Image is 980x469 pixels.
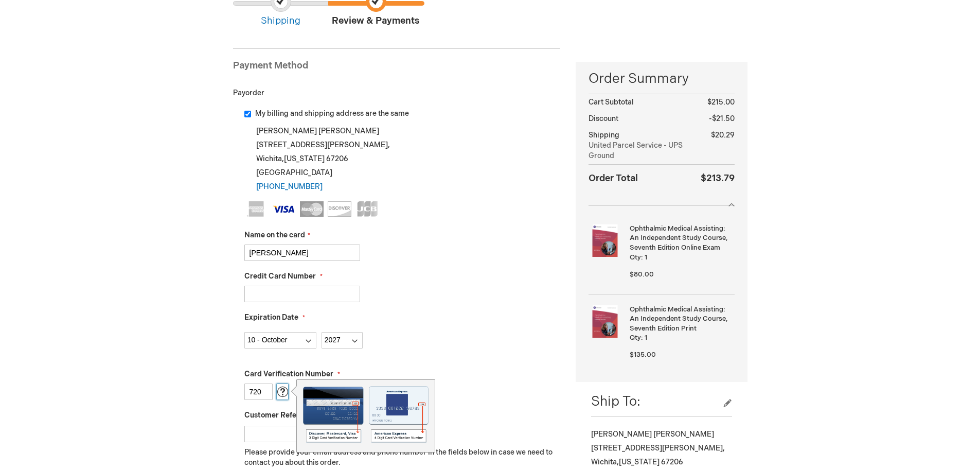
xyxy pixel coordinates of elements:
[645,334,647,342] span: 1
[630,270,654,279] span: $80.00
[255,109,409,118] span: My billing and shipping address are the same
[244,447,561,468] p: Please provide your email address and phone number in the fields below in case we need to contact...
[589,131,619,140] span: Shipping
[630,305,732,334] strong: Ophthalmic Medical Assisting: An Independent Study Course, Seventh Edition Print
[701,173,735,184] span: $213.79
[589,305,621,338] img: Ophthalmic Medical Assisting: An Independent Study Course, Seventh Edition Print
[244,201,268,217] img: American Express
[589,141,700,161] span: United Parcel Service - UPS Ground
[244,370,333,378] span: Card Verification Number
[244,272,316,281] span: Credit Card Number
[272,201,296,217] img: Visa
[328,201,351,217] img: Discover
[630,351,656,359] span: $135.00
[630,224,732,253] strong: Ophthalmic Medical Assisting: An Independent Study Course, Seventh Edition Online Exam
[591,394,640,410] span: Ship To:
[589,170,638,185] strong: Order Total
[244,411,346,420] span: Customer Reference Number
[244,231,305,239] span: Name on the card
[589,94,700,111] th: Cart Subtotal
[711,131,735,140] span: $20.29
[355,201,379,217] img: JCB
[284,154,325,163] span: [US_STATE]
[300,201,324,217] img: MasterCard
[589,224,621,257] img: Ophthalmic Medical Assisting: An Independent Study Course, Seventh Edition Online Exam
[233,89,264,97] span: Payorder
[709,114,735,123] span: -$21.50
[244,313,298,322] span: Expiration Date
[707,98,735,107] span: $215.00
[630,334,641,342] span: Qty
[244,124,561,194] div: [PERSON_NAME] [PERSON_NAME] [STREET_ADDRESS][PERSON_NAME], Wichita , 67206 [GEOGRAPHIC_DATA]
[589,114,618,123] span: Discount
[589,70,734,94] span: Order Summary
[244,384,273,400] input: Card Verification Number
[645,253,647,262] span: 1
[619,458,660,466] span: [US_STATE]
[630,253,641,262] span: Qty
[233,59,561,78] div: Payment Method
[303,386,429,443] img: Card Verification Number Visual Reference
[256,182,323,191] a: [PHONE_NUMBER]
[244,286,360,302] input: Credit Card Number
